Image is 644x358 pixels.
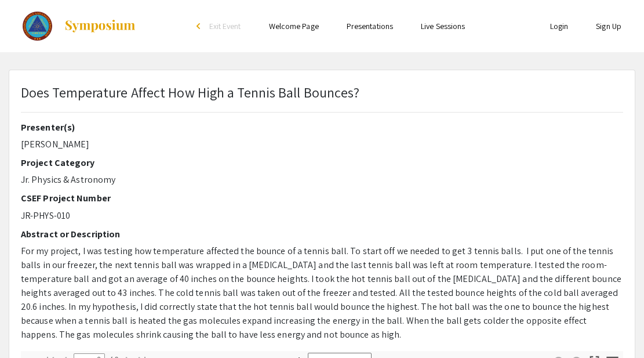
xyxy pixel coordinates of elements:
p: JR-PHYS-010 [21,209,623,223]
a: Login [550,21,569,31]
h2: Project Category [21,157,623,168]
p: [PERSON_NAME] [21,138,623,151]
p: Does Temperature Affect How High a Tennis Ball Bounces? [21,82,360,103]
img: Symposium by ForagerOne [64,19,136,33]
h2: Presenter(s) [21,122,623,133]
div: arrow_back_ios [197,23,203,30]
p: Jr. Physics & Astronomy [21,173,623,187]
a: Presentations [347,21,393,31]
h2: CSEF Project Number [21,193,623,204]
h2: Abstract or Description [21,229,623,240]
span: Exit Event [209,21,241,31]
a: Sign Up [596,21,621,31]
a: Welcome Page [269,21,319,31]
img: The 2023 Colorado Science & Engineering Fair [23,12,52,41]
span: For my project, I was testing how temperature affected the bounce of a tennis ball. To start off ... [21,245,621,341]
a: Live Sessions [421,21,465,31]
a: The 2023 Colorado Science & Engineering Fair [9,12,136,41]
